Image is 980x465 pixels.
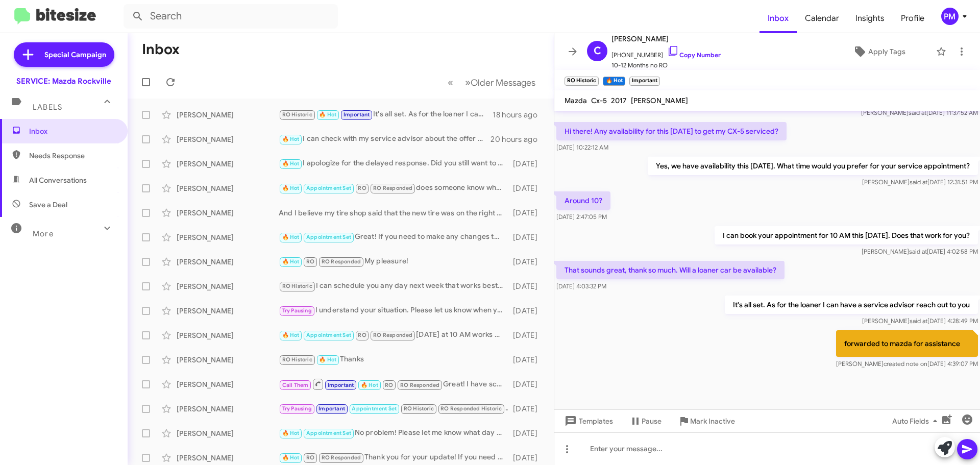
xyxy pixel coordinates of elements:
p: forwarded to mazda for assistance [836,330,978,357]
p: Around 10? [556,191,610,210]
div: [DATE] [508,281,546,291]
span: 🔥 Hot [282,136,300,142]
div: [DATE] [508,183,546,193]
span: More [33,229,54,238]
span: said at [910,178,927,186]
span: Appointment Set [306,234,351,240]
span: Appointment Set [306,185,351,191]
span: 🔥 Hot [319,356,336,363]
span: RO Historic [282,356,312,363]
a: Insights [847,4,893,33]
div: I understand your situation. Please let us know when you're back in the area, and we can help you... [279,305,508,316]
span: created note on [884,360,927,368]
div: Great! If you need to make any changes to that appointment or have questions, feel free to let me... [279,231,508,243]
span: RO Historic [282,283,312,289]
div: SERVICE: Mazda Rockville [16,76,111,86]
span: « [448,76,453,89]
div: [DATE] [508,257,546,267]
span: RO Responded Historic [440,405,502,412]
span: [DATE] 4:03:32 PM [556,282,606,290]
div: Liked “Sounds good! Just let us know when you're ready, and we'll get you scheduled for your vehi... [279,403,508,414]
span: Important [328,382,354,388]
span: 🔥 Hot [282,258,300,265]
span: [PERSON_NAME] [DATE] 4:39:07 PM [836,360,978,368]
span: 🔥 Hot [282,332,300,338]
p: That sounds great, thank so much. Will a loaner car be available? [556,261,785,279]
span: Save a Deal [29,200,67,210]
div: [DATE] [508,306,546,316]
div: I can schedule you any day next week that works best for you. Let me know which day/time you woul... [279,280,508,292]
div: [DATE] [508,159,546,169]
span: Profile [893,4,933,33]
span: said at [909,248,927,255]
span: Inbox [29,126,116,136]
span: [PERSON_NAME] [631,96,688,105]
span: Appointment Set [352,405,397,412]
span: Inbox [759,4,797,33]
span: RO Responded [373,332,412,338]
span: Needs Response [29,151,116,161]
h1: Inbox [142,41,180,58]
button: Next [459,72,542,93]
div: No problem! Please let me know what day and time work best for you, and I’ll reschedule your appo... [279,427,508,439]
span: [PERSON_NAME] [DATE] 4:28:49 PM [862,317,978,325]
div: [PERSON_NAME] [177,183,279,193]
button: Apply Tags [826,42,931,61]
div: Great! I have scheduled your appointment for 11 AM. Thank you! [279,378,508,390]
span: 10-12 Months no RO [611,60,721,70]
span: RO Responded [400,382,439,388]
a: Special Campaign [14,42,114,67]
span: RO [358,332,366,338]
div: Thank you for your update! If you need any changes or have questions about your appointment, feel... [279,452,508,463]
div: And I believe my tire shop said that the new tire was on the right front. [279,208,508,218]
span: Mazda [565,96,587,105]
span: Calendar [797,4,847,33]
span: Important [318,405,345,412]
p: Hi there! Any availability for this [DATE] to get my CX-5 serviced? [556,122,787,140]
span: [PERSON_NAME] [DATE] 11:37:52 AM [861,109,978,116]
div: [PERSON_NAME] [177,208,279,218]
input: Search [124,4,338,29]
div: I can check with my service advisor about the offer details. Your appointment for [DATE] afternoo... [279,133,491,145]
span: RO [306,454,314,461]
small: Important [629,77,660,86]
span: Special Campaign [44,50,106,60]
p: It's all set. As for the loaner I can have a service advisor reach out to you [725,296,978,314]
div: [PERSON_NAME] [177,159,279,169]
div: [DATE] [508,330,546,340]
div: [PERSON_NAME] [177,232,279,242]
button: Templates [554,412,621,430]
span: 🔥 Hot [282,454,300,461]
div: [DATE] [508,404,546,414]
span: RO Responded [373,185,412,191]
span: Older Messages [471,77,535,88]
div: [DATE] [508,379,546,389]
span: Mark Inactive [690,412,735,430]
div: [DATE] [508,453,546,463]
span: RO Responded [322,454,361,461]
span: RO [385,382,393,388]
div: [DATE] [508,232,546,242]
div: I apologize for the delayed response. Did you still want to schedule an appointment for your vehi... [279,158,508,169]
div: [DATE] [508,355,546,365]
span: RO Historic [404,405,434,412]
span: 2017 [611,96,627,105]
span: Pause [642,412,661,430]
span: [PERSON_NAME] [DATE] 4:02:58 PM [862,248,978,255]
button: Auto Fields [884,412,949,430]
div: does someone know when I could pick up my car [DATE]? [279,182,508,194]
span: [PERSON_NAME] [611,33,721,45]
button: Pause [621,412,670,430]
span: [PERSON_NAME] [DATE] 12:31:51 PM [862,178,978,186]
span: Try Pausing [282,307,312,314]
div: 20 hours ago [491,134,546,144]
button: Mark Inactive [670,412,743,430]
a: Copy Number [667,51,721,59]
div: [PERSON_NAME] [177,134,279,144]
div: It's all set. As for the loaner I can have a service advisor reach out to you [279,109,493,120]
span: Appointment Set [306,430,351,436]
div: [PERSON_NAME] [177,281,279,291]
div: PM [941,8,959,25]
nav: Page navigation example [442,72,542,93]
